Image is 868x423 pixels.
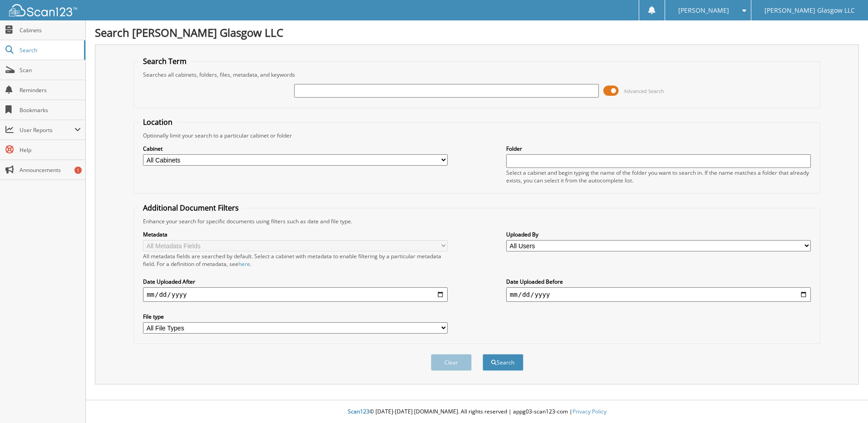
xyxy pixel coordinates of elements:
[506,278,811,285] label: Date Uploaded Before
[143,287,448,302] input: start
[138,117,177,127] legend: Location
[74,167,82,174] div: 1
[138,217,815,225] div: Enhance your search for specific documents using filters such as date and file type.
[506,287,811,302] input: end
[624,88,664,94] span: Advanced Search
[138,56,191,66] legend: Search Term
[431,354,472,371] button: Clear
[506,169,811,184] div: Select a cabinet and begin typing the name of the folder you want to search in. If the name match...
[483,354,523,371] button: Search
[238,260,250,268] a: here
[95,25,859,40] h1: Search [PERSON_NAME] Glasgow LLC
[20,166,81,174] span: Announcements
[348,408,370,415] span: Scan123
[138,203,243,213] legend: Additional Document Filters
[138,132,815,139] div: Optionally limit your search to a particular cabinet or folder
[143,278,448,285] label: Date Uploaded After
[20,146,81,154] span: Help
[678,8,729,13] span: [PERSON_NAME]
[143,313,448,320] label: File type
[138,71,815,79] div: Searches all cabinets, folders, files, metadata, and keywords
[20,66,81,74] span: Scan
[506,231,811,238] label: Uploaded By
[20,126,74,134] span: User Reports
[20,86,81,94] span: Reminders
[143,231,448,238] label: Metadata
[86,401,868,423] div: © [DATE]-[DATE] [DOMAIN_NAME]. All rights reserved | appg03-scan123-com |
[143,252,448,268] div: All metadata fields are searched by default. Select a cabinet with metadata to enable filtering b...
[20,46,79,54] span: Search
[506,145,811,152] label: Folder
[20,26,81,34] span: Cabinets
[9,4,77,16] img: scan123-logo-white.svg
[572,408,607,415] a: Privacy Policy
[20,106,81,114] span: Bookmarks
[143,145,448,152] label: Cabinet
[764,8,855,13] span: [PERSON_NAME] Glasgow LLC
